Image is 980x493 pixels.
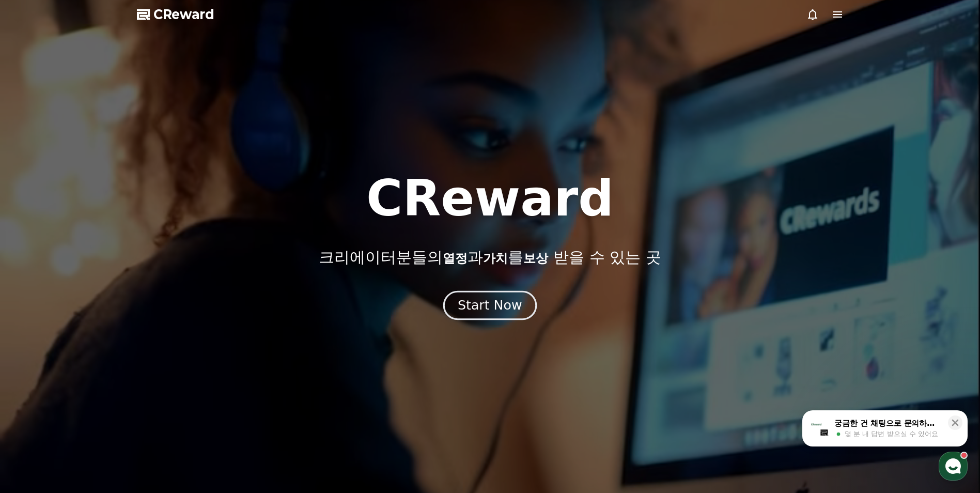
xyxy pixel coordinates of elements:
a: Start Now [445,302,535,312]
button: Start Now [443,291,537,320]
a: 설정 [133,328,198,353]
a: 홈 [3,328,68,353]
span: 설정 [160,343,172,351]
span: 대화 [95,344,107,352]
a: CReward [137,6,214,23]
div: Start Now [458,297,522,314]
h1: CReward [366,174,614,223]
span: 홈 [33,343,39,351]
span: 보상 [523,251,548,266]
span: 가치 [483,251,508,266]
span: CReward [153,6,214,23]
span: 열정 [443,251,468,266]
a: 대화 [68,328,133,353]
p: 크리에이터분들의 과 를 받을 수 있는 곳 [319,248,661,267]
